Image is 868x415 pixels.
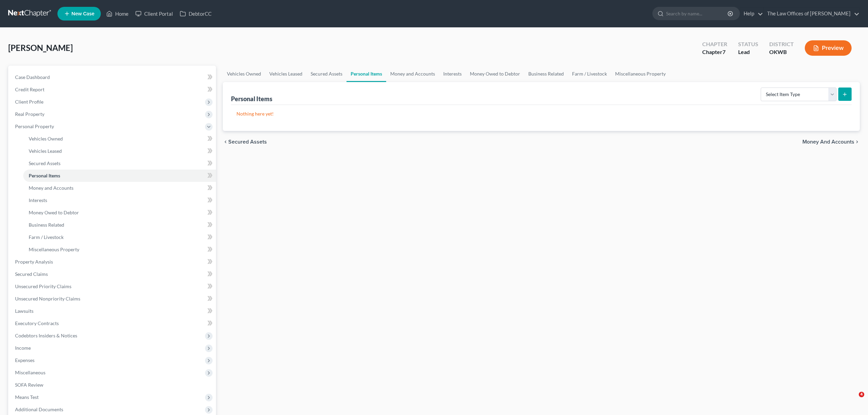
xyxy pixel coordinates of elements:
[10,280,216,293] a: Unsecured Priority Claims
[29,197,47,203] span: Interests
[466,66,524,82] a: Money Owed to Debtor
[29,234,64,240] span: Farm / Livestock
[23,194,216,206] a: Interests
[29,210,79,215] span: Money Owed to Debtor
[223,139,267,145] button: chevron_left Secured Assets
[666,7,729,20] input: Search by name...
[568,66,611,82] a: Farm / Livestock
[15,296,80,302] span: Unsecured Nonpriority Claims
[71,11,94,16] span: New Case
[439,66,466,82] a: Interests
[15,74,50,80] span: Case Dashboard
[15,123,54,129] span: Personal Property
[103,8,132,20] a: Home
[859,392,864,397] span: 4
[29,185,73,191] span: Money and Accounts
[228,139,267,145] span: Secured Assets
[702,40,727,48] div: Chapter
[15,320,59,326] span: Executory Contracts
[265,66,307,82] a: Vehicles Leased
[15,333,77,338] span: Codebtors Insiders & Notices
[10,305,216,317] a: Lawsuits
[15,283,71,289] span: Unsecured Priority Claims
[10,83,216,96] a: Credit Report
[764,8,859,20] a: The Law Offices of [PERSON_NAME]
[854,139,860,145] i: chevron_right
[386,66,439,82] a: Money and Accounts
[611,66,670,82] a: Miscellaneous Property
[23,243,216,256] a: Miscellaneous Property
[223,66,265,82] a: Vehicles Owned
[15,345,31,351] span: Income
[23,231,216,243] a: Farm / Livestock
[15,382,43,388] span: SOFA Review
[10,379,216,391] a: SOFA Review
[10,71,216,83] a: Case Dashboard
[23,219,216,231] a: Business Related
[15,259,53,265] span: Property Analysis
[15,406,63,412] span: Additional Documents
[15,271,48,277] span: Secured Claims
[132,8,176,20] a: Client Portal
[769,40,794,48] div: District
[769,48,794,56] div: OKWB
[8,43,73,53] span: [PERSON_NAME]
[15,111,44,117] span: Real Property
[29,246,79,252] span: Miscellaneous Property
[236,110,846,117] p: Nothing here yet!
[23,206,216,219] a: Money Owed to Debtor
[29,160,60,166] span: Secured Assets
[29,222,64,228] span: Business Related
[231,95,272,103] div: Personal Items
[740,8,763,20] a: Help
[10,268,216,280] a: Secured Claims
[23,145,216,157] a: Vehicles Leased
[15,99,43,105] span: Client Profile
[15,86,44,92] span: Credit Report
[223,139,228,145] i: chevron_left
[802,139,854,145] span: Money and Accounts
[10,293,216,305] a: Unsecured Nonpriority Claims
[347,66,386,82] a: Personal Items
[29,136,63,142] span: Vehicles Owned
[524,66,568,82] a: Business Related
[29,148,62,154] span: Vehicles Leased
[15,394,39,400] span: Means Test
[15,308,33,314] span: Lawsuits
[15,357,35,363] span: Expenses
[10,256,216,268] a: Property Analysis
[23,170,216,182] a: Personal Items
[23,133,216,145] a: Vehicles Owned
[23,157,216,170] a: Secured Assets
[176,8,215,20] a: DebtorCC
[702,48,727,56] div: Chapter
[845,392,861,408] iframe: Intercom live chat
[738,40,758,48] div: Status
[23,182,216,194] a: Money and Accounts
[15,370,45,375] span: Miscellaneous
[802,139,860,145] button: Money and Accounts chevron_right
[722,49,725,55] span: 7
[805,40,852,56] button: Preview
[29,173,60,178] span: Personal Items
[738,48,758,56] div: Lead
[307,66,347,82] a: Secured Assets
[10,317,216,330] a: Executory Contracts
